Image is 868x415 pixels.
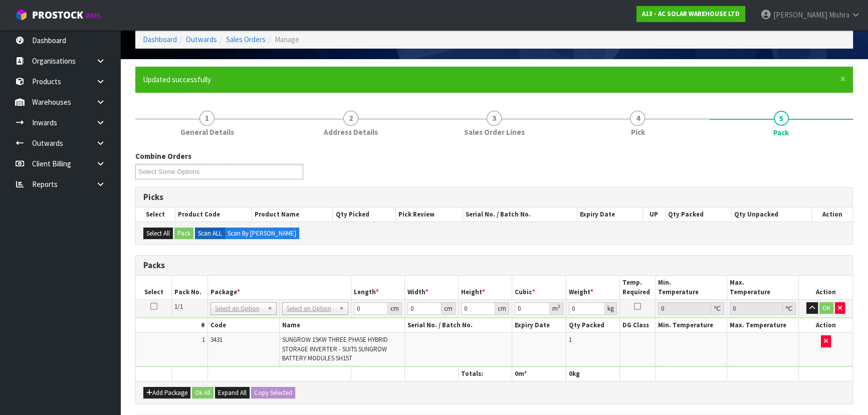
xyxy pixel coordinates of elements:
[404,276,458,299] th: Width
[202,335,205,344] span: 1
[727,276,799,299] th: Max. Temperature
[463,207,577,222] th: Serial No. / Batch No.
[186,35,217,44] a: Outwards
[512,276,566,299] th: Cubic
[343,111,358,126] span: 2
[287,303,335,315] span: Select an Option
[566,276,619,299] th: Weight
[656,276,727,299] th: Min. Temperature
[630,111,645,126] span: 4
[282,335,388,362] span: SUNGROW 15KW THREE PHASE HYBRID STORAGE INVERTER - SUITS SUNGROW BATTERY MODULES SH15T
[143,228,173,240] button: Select All
[783,302,796,315] div: ℃
[351,276,404,299] th: Length
[773,10,827,20] span: [PERSON_NAME]
[811,207,852,222] th: Action
[566,318,619,333] th: Qty Packed
[32,9,83,22] span: ProStock
[442,302,456,315] div: cm
[85,11,101,21] small: WMS
[464,127,525,137] span: Sales Order Lines
[136,276,172,299] th: Select
[192,387,213,399] button: Ok All
[279,318,404,333] th: Name
[558,303,560,310] sup: 3
[550,302,563,315] div: m
[577,207,642,222] th: Expiry Date
[495,302,509,315] div: cm
[175,207,252,222] th: Product Code
[642,207,665,222] th: UP
[512,366,566,381] th: m³
[619,318,656,333] th: DG Class
[199,111,214,126] span: 1
[840,72,846,86] span: ×
[218,388,247,397] span: Expand All
[569,335,572,344] span: 1
[143,75,211,84] span: Updated successfully
[642,10,740,18] strong: A13 - AC SOLAR WAREHOUSE LTD
[656,318,727,333] th: Min. Temperature
[388,302,402,315] div: cm
[15,9,28,21] img: cube-alt.png
[136,318,207,333] th: #
[215,303,263,315] span: Select an Option
[324,127,378,137] span: Address Details
[819,302,833,314] button: OK
[143,387,190,399] button: Add Package
[252,207,333,222] th: Product Name
[732,207,812,222] th: Qty Unpacked
[515,369,518,378] span: 0
[275,35,299,44] span: Manage
[630,127,644,137] span: Pick
[512,318,566,333] th: Expiry Date
[665,207,731,222] th: Qty Packed
[180,127,234,137] span: General Details
[396,207,463,222] th: Pick Review
[636,6,745,22] a: A13 - AC SOLAR WAREHOUSE LTD
[174,228,193,240] button: Pack
[333,207,396,222] th: Qty Picked
[143,192,845,202] h3: Picks
[225,228,299,240] label: Scan By [PERSON_NAME]
[459,366,512,381] th: Totals:
[799,276,852,299] th: Action
[799,318,852,333] th: Action
[619,276,656,299] th: Temp. Required
[773,127,789,138] span: Pack
[207,318,279,333] th: Code
[195,228,225,240] label: Scan ALL
[143,261,845,270] h3: Packs
[207,276,351,299] th: Package
[226,35,266,44] a: Sales Orders
[251,387,295,399] button: Copy Selected
[459,276,512,299] th: Height
[487,111,502,126] span: 3
[215,387,250,399] button: Expand All
[174,302,183,311] span: 1/1
[711,302,724,315] div: ℃
[569,369,572,378] span: 0
[210,335,223,344] span: 3431
[774,111,789,126] span: 5
[566,366,619,381] th: kg
[136,207,175,222] th: Select
[605,302,617,315] div: kg
[829,10,849,20] span: Mishra
[404,318,512,333] th: Serial No. / Batch No.
[727,318,799,333] th: Max. Temperature
[143,35,177,44] a: Dashboard
[135,151,191,161] label: Combine Orders
[172,276,208,299] th: Pack No.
